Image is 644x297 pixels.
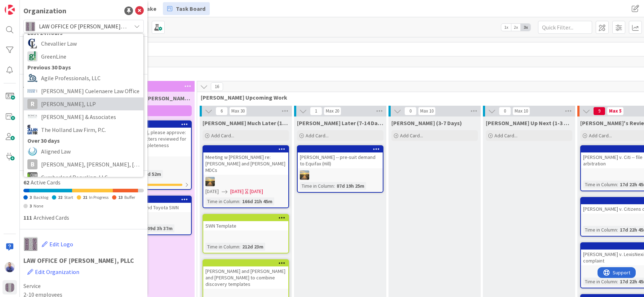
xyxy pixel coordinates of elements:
[306,132,329,139] span: Add Card...
[583,181,617,188] div: Time in Column
[27,38,37,49] img: avatar
[24,37,143,50] a: avatarChevallier Law
[27,73,37,83] img: avatar
[27,264,80,279] button: Edit Organization
[27,159,37,169] div: B
[617,181,618,188] span: :
[521,24,530,31] span: 3x
[106,180,191,189] div: 0/1
[617,226,618,234] span: :
[124,195,135,200] span: Buffer
[589,132,612,139] span: Add Card...
[105,95,192,102] span: New Requests (Adam Inbox)
[494,132,518,139] span: Add Card...
[501,24,511,31] span: 1x
[27,51,37,61] img: avatar
[205,197,239,205] div: Time in Column
[239,243,240,251] span: :
[499,107,511,115] span: 0
[400,132,423,139] span: Add Card...
[106,159,191,168] div: AS
[41,38,140,49] span: Chevallier Law
[30,195,32,200] span: 3
[163,2,210,15] a: Task Board
[297,145,383,193] a: [PERSON_NAME] -- pre-suit demand to Equifax (Hill)ASTime in Column:87d 19h 25m
[106,196,191,212] div: [PERSON_NAME] and Toyota SWN
[24,171,143,184] a: avatarCumberland Recycling, LLC
[216,107,228,115] span: 6
[420,109,434,113] div: Max 10
[404,107,417,115] span: 0
[24,63,143,72] div: Previous 30 Days
[240,197,274,205] div: 166d 21h 45m
[203,146,288,175] div: Meeting w [PERSON_NAME] re: [PERSON_NAME] and [PERSON_NAME] MDCs
[211,82,223,91] span: 16
[5,5,15,15] img: Visit kanbanzone.com
[24,97,143,110] a: R[PERSON_NAME], LLP
[231,109,245,113] div: Max 30
[41,111,140,122] span: [PERSON_NAME] & Associates
[49,241,73,248] span: Edit Logo
[203,177,288,186] div: AS
[298,146,383,168] div: [PERSON_NAME] -- pre-suit demand to Equifax (Hill)
[27,125,37,135] img: avatar
[300,182,334,190] div: Time in Column
[25,21,35,31] img: avatar
[23,5,66,16] div: Organization
[515,109,528,113] div: Max 10
[230,188,244,195] span: [DATE]
[23,257,144,279] h1: LAW OFFICE OF [PERSON_NAME], PLLC
[106,121,191,156] div: Hi [PERSON_NAME], please approve: Post Response letters reviewed for accuracy and completeness (A...
[205,177,215,186] img: AS
[298,170,383,180] div: AS
[35,268,79,275] span: Edit Organization
[24,110,143,123] a: avatar[PERSON_NAME] & Associates
[24,136,143,145] div: Over 30 days
[203,214,289,253] a: SWN TemplateTime in Column:212d 23m
[41,146,140,157] span: Aligned Law
[41,86,140,96] span: [PERSON_NAME] Cuelenaere Law Office
[143,224,174,232] div: 209d 3h 37m
[203,152,288,175] div: Meeting w [PERSON_NAME] re: [PERSON_NAME] and [PERSON_NAME] MDCs
[205,243,239,251] div: Time in Column
[203,260,288,289] div: [PERSON_NAME] and [PERSON_NAME] and [PERSON_NAME] to combine discovery templates
[583,226,617,234] div: Time in Column
[41,73,140,83] span: Agile Professionals, LLC
[176,4,205,13] span: Task Board
[24,145,143,158] a: avatarAligned Law
[106,128,191,156] div: Hi [PERSON_NAME], please approve: Post Response letters reviewed for accuracy and completeness (A...
[27,146,37,156] img: avatar
[139,4,156,13] span: Intake
[41,99,140,109] span: [PERSON_NAME], LLP
[27,86,37,96] img: avatar
[326,109,339,113] div: Max 20
[310,107,322,115] span: 1
[300,170,309,180] img: AS
[583,278,617,285] div: Time in Column
[538,21,592,34] input: Quick Filter...
[23,282,144,290] span: Service
[5,262,15,272] img: JG
[203,145,289,208] a: Meeting w [PERSON_NAME] re: [PERSON_NAME] and [PERSON_NAME] MDCsAS[DATE][DATE][DATE]Time in Colum...
[118,195,123,200] span: 13
[609,109,622,113] div: Max 5
[205,188,219,195] span: [DATE]
[23,214,32,221] span: 111
[64,195,73,200] span: Start
[211,132,234,139] span: Add Card...
[105,196,192,235] a: [PERSON_NAME] and Toyota SWNTime in Column:209d 3h 37m
[27,172,37,182] img: avatar
[23,179,29,186] span: 62
[391,119,462,127] span: Adam Soon (3-7 Days)
[39,21,128,31] span: LAW OFFICE OF [PERSON_NAME], PLLC
[30,203,32,209] span: 3
[106,203,191,212] div: [PERSON_NAME] and Toyota SWN
[511,24,521,31] span: 2x
[89,195,108,200] span: In Progress
[203,221,288,230] div: SWN Template
[24,158,143,171] a: B[PERSON_NAME], [PERSON_NAME], [PERSON_NAME] & [PERSON_NAME], P.A.
[143,170,163,178] div: 6d 52m
[203,266,288,289] div: [PERSON_NAME] and [PERSON_NAME] and [PERSON_NAME] to combine discovery templates
[239,197,240,205] span: :
[23,237,38,251] img: avatar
